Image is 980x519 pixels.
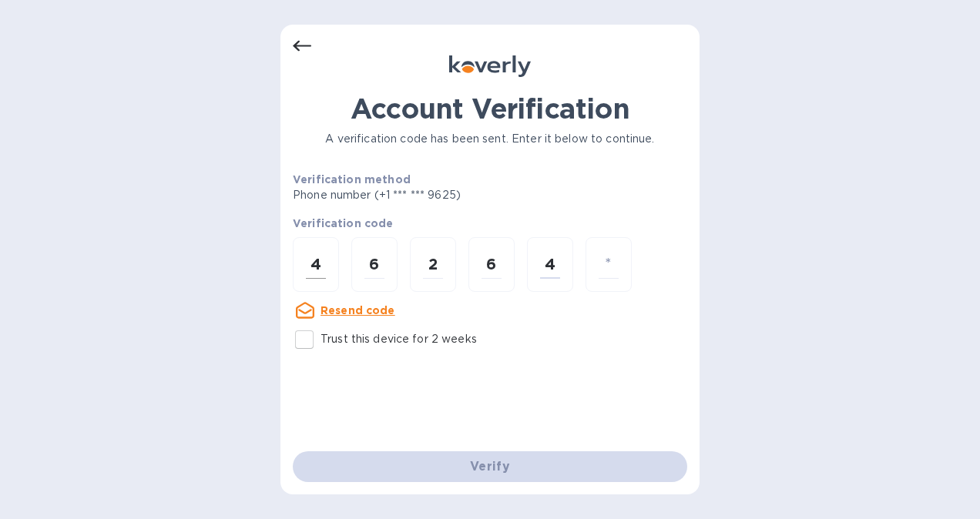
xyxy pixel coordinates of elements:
p: Phone number (+1 *** *** 9625) [293,187,579,203]
p: A verification code has been sent. Enter it below to continue. [293,131,687,147]
h1: Account Verification [293,92,687,125]
p: Verification code [293,216,687,231]
b: Verification method [293,173,411,186]
p: Trust this device for 2 weeks [321,331,477,347]
u: Resend code [321,304,395,316]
